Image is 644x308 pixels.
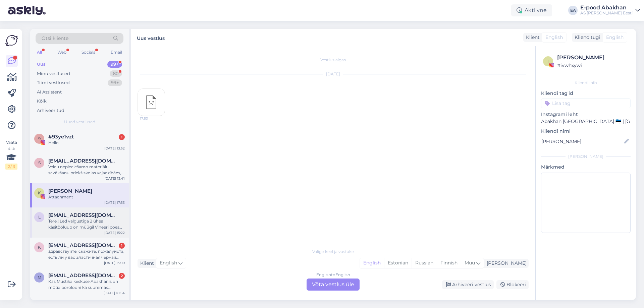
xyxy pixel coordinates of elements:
[5,164,17,170] div: 2 / 3
[140,116,165,121] span: 17:53
[104,146,125,151] div: [DATE] 13:52
[5,34,18,47] img: Askly Logo
[137,33,165,42] label: Uus vestlus
[307,279,360,291] div: Võta vestlus üle
[38,160,41,165] span: s
[541,153,631,160] div: [PERSON_NAME]
[48,188,92,194] span: Katrina Randma
[110,70,122,77] div: 80
[105,176,125,181] div: [DATE] 13:41
[119,273,125,279] div: 2
[511,4,552,16] div: Aktiivne
[48,212,118,218] span: llepp85@gmail.com
[541,138,623,145] input: Lisa nimi
[138,71,529,77] div: [DATE]
[541,98,631,108] input: Lisa tag
[37,61,46,68] div: Uus
[48,158,118,164] span: smaragts9@inbox.lv
[580,5,640,16] a: E-pood AbakhanAS [PERSON_NAME] Eesti
[557,54,629,62] div: [PERSON_NAME]
[119,134,125,140] div: 1
[442,280,494,289] div: Arhiveeri vestlus
[48,134,74,140] span: #93ye1vzt
[38,275,41,280] span: m
[104,230,125,235] div: [DATE] 15:22
[557,62,629,69] div: # ivwhxywi
[412,258,437,268] div: Russian
[484,260,527,267] div: [PERSON_NAME]
[42,35,68,42] span: Otsi kliente
[48,272,118,279] span: mariliisrohusaar@gmail.com
[104,260,125,265] div: [DATE] 13:09
[38,245,41,250] span: k
[108,79,122,86] div: 99+
[138,249,529,255] div: Valige keel ja vastake
[36,48,43,57] div: All
[316,272,350,278] div: English to English
[384,258,412,268] div: Estonian
[541,80,631,86] div: Kliendi info
[48,248,125,260] div: здравствуйте. скажите, пожалуйста, есть ли у вас эластичная черная подкладочная ткань с вискозой ...
[64,119,95,125] span: Uued vestlused
[523,34,540,41] div: Klient
[37,79,70,86] div: Tiimi vestlused
[496,280,529,289] div: Blokeeri
[572,34,600,41] div: Klienditugi
[360,258,384,268] div: English
[541,90,631,97] p: Kliendi tag'id
[541,111,631,118] p: Instagrami leht
[48,279,125,291] div: Kas Mustika keskuse Abakhanis on müüa porolooni ka suuremas mõõdus kui tooli põhjad?
[48,164,125,176] div: Veicu nepieciešamo materiālu savākšanu priekš skolas vajadzībām, būs vajadzīga pavadzīme Rīgas 86...
[580,10,633,16] div: AS [PERSON_NAME] Eesti
[580,5,633,10] div: E-pood Abakhan
[56,48,68,57] div: Web
[48,242,118,248] span: ksyuksyu7777@gmail.com
[104,200,125,205] div: [DATE] 17:53
[37,89,62,96] div: AI Assistent
[545,34,563,41] span: English
[119,243,125,249] div: 1
[37,70,70,77] div: Minu vestlused
[38,136,41,141] span: 9
[48,140,125,146] div: Hello
[48,218,125,230] div: Tere.! Led valgustiga 2 ühes käsitööluup on müügil Vineeri poes või kus poes oleks see saadaval?
[138,57,529,63] div: Vestlus algas
[465,260,475,266] span: Muu
[104,291,125,296] div: [DATE] 10:54
[80,48,97,57] div: Socials
[541,128,631,135] p: Kliendi nimi
[5,139,17,170] div: Vaata siia
[107,61,122,68] div: 99+
[37,107,64,114] div: Arhiveeritud
[109,48,123,57] div: Email
[138,89,165,116] img: attachment
[38,190,41,195] span: K
[568,6,578,15] div: EA
[606,34,624,41] span: English
[547,59,549,64] span: i
[37,98,47,105] div: Kõik
[48,194,125,200] div: Attachment
[38,214,41,220] span: l
[437,258,461,268] div: Finnish
[541,164,631,171] p: Märkmed
[541,118,631,125] p: Abakhan [GEOGRAPHIC_DATA] 🇪🇪 | [GEOGRAPHIC_DATA] 🇱🇻
[138,260,154,267] div: Klient
[160,259,177,267] span: English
